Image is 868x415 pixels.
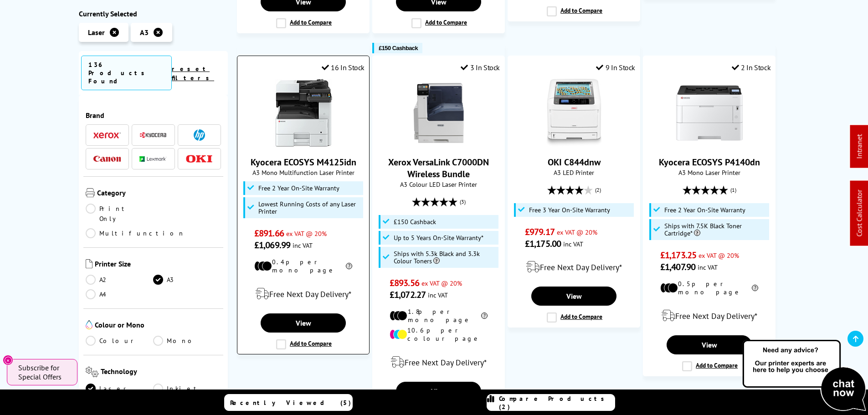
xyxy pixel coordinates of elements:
div: 3 In Stock [461,63,500,72]
span: ex VAT @ 20% [286,229,327,238]
img: Category [86,188,95,197]
img: Printer Size [86,259,92,268]
a: Kyocera ECOSYS M4125idn [269,140,338,149]
li: 0.4p per mono page [254,258,352,274]
span: A3 [140,28,149,37]
span: £1,175.00 [525,238,561,250]
span: £1,407.90 [660,261,695,273]
a: A3 [153,275,221,285]
span: (2) [595,181,601,199]
span: £150 Cashback [394,218,436,225]
a: Recently Viewed (5) [224,394,353,411]
span: Up to 5 Years On-Site Warranty* [394,234,483,241]
img: Xerox [93,132,121,138]
span: Category [97,188,221,199]
img: OKI [185,155,213,163]
li: 1.8p per mono page [390,307,488,324]
img: Open Live Chat window [740,338,868,413]
span: (3) [460,193,466,210]
span: A3 Colour LED Laser Printer [377,180,500,189]
a: Laser [86,384,154,394]
div: modal_delivery [513,254,635,280]
div: 9 In Stock [596,63,635,72]
span: ex VAT @ 20% [557,228,597,236]
a: Xerox [93,129,121,141]
li: 0.5p per mono page [660,280,758,296]
a: A4 [86,289,154,299]
span: £1,173.25 [660,249,696,261]
span: Free 2 Year On-Site Warranty [258,184,339,192]
a: Colour [86,336,154,346]
a: OKI C844dnw [548,156,601,168]
a: A2 [86,275,154,285]
span: ex VAT @ 20% [421,279,462,287]
img: Canon [93,156,121,162]
a: Lexmark [139,153,167,164]
a: Canon [93,153,121,164]
a: Kyocera [139,129,167,141]
a: View [667,335,751,354]
span: inc VAT [563,240,583,248]
span: £891.66 [254,227,284,239]
span: Free 3 Year On-Site Warranty [529,206,610,214]
div: modal_delivery [648,303,770,328]
span: inc VAT [293,241,313,250]
a: OKI [185,153,213,164]
button: £150 Cashback [372,43,422,53]
span: 136 Products Found [81,56,172,90]
div: Currently Selected [79,9,228,18]
span: £1,069.99 [254,239,290,251]
a: Kyocera ECOSYS P4140dn [659,156,760,168]
span: A3 LED Printer [513,168,635,177]
span: (1) [730,181,736,199]
label: Add to Compare [411,18,467,28]
div: 16 In Stock [322,63,365,72]
img: Xerox VersaLink C7000DN Wireless Bundle [405,79,473,147]
span: £150 Cashback [379,45,418,51]
span: Lowest Running Costs of any Laser Printer [258,200,361,215]
img: Technology [86,367,99,377]
button: Close [3,355,13,365]
span: Free 2 Year On-Site Warranty [664,206,745,214]
img: Kyocera ECOSYS M4125idn [269,79,338,147]
span: A3 Mono Laser Printer [648,168,770,177]
a: Intranet [855,134,864,159]
a: Kyocera ECOSYS P4140dn [675,140,744,149]
a: Xerox VersaLink C7000DN Wireless Bundle [388,156,489,180]
img: Kyocera [139,132,167,138]
a: View [531,287,616,306]
div: modal_delivery [377,349,500,375]
span: Compare Products (2) [499,395,615,411]
img: OKI C844dnw [540,79,608,147]
a: OKI C844dnw [540,140,608,149]
a: Kyocera ECOSYS M4125idn [251,156,356,168]
span: ex VAT @ 20% [699,251,739,260]
a: View [396,382,481,401]
span: Recently Viewed (5) [230,399,351,407]
a: Xerox VersaLink C7000DN Wireless Bundle [405,140,473,149]
a: Mono [153,336,221,346]
a: View [261,313,345,333]
div: 2 In Stock [732,63,771,72]
a: HP [185,129,213,141]
span: Ships with 7.5K Black Toner Cartridge* [664,222,767,237]
span: Subscribe for Special Offers [18,363,68,381]
span: A3 Mono Multifunction Laser Printer [242,168,365,177]
span: Laser [88,28,105,37]
label: Add to Compare [276,18,332,28]
li: 10.6p per colour page [390,326,488,343]
a: Multifunction [86,228,185,238]
img: HP [194,129,205,141]
label: Add to Compare [682,361,738,371]
span: inc VAT [428,291,448,299]
span: Technology [101,367,221,379]
label: Add to Compare [547,6,602,16]
span: inc VAT [698,263,718,272]
span: Colour or Mono [95,320,221,331]
a: Inkjet [153,384,221,394]
div: modal_delivery [242,281,365,307]
span: Brand [86,111,221,120]
span: Printer Size [95,259,221,270]
span: £1,072.27 [390,289,426,301]
label: Add to Compare [276,339,332,349]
